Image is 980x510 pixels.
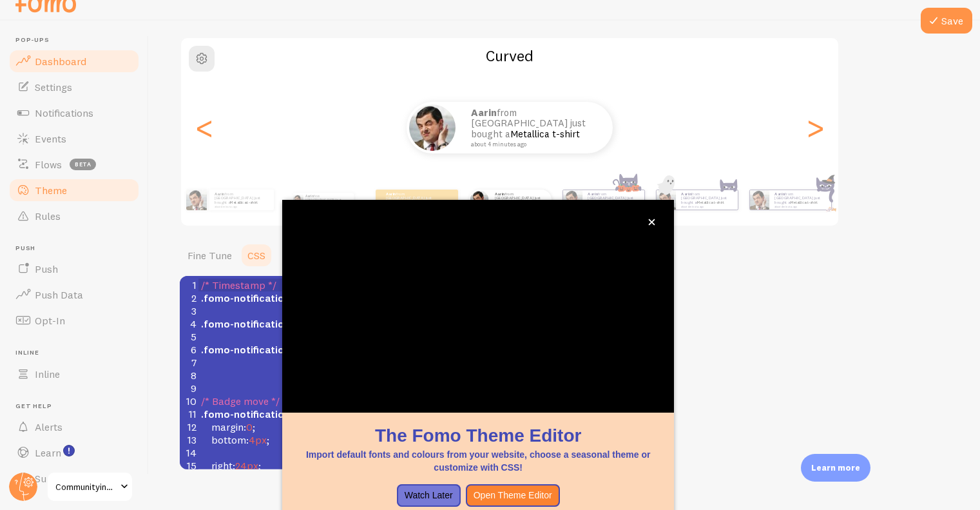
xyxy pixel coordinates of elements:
[8,100,140,126] a: Notifications
[774,205,825,208] small: about 4 minutes ago
[70,159,96,170] span: beta
[588,191,598,197] strong: Aarin
[240,242,273,268] a: CSS
[249,433,267,446] span: 4px
[180,330,198,343] div: 5
[8,308,140,333] a: Opt-In
[35,210,61,222] span: Rules
[180,356,198,369] div: 7
[749,190,769,210] img: Fomo
[201,407,788,420] span: {
[790,200,818,205] a: Metallica t-shirt
[8,414,140,440] a: Alerts
[186,190,207,210] img: Fomo
[8,361,140,387] a: Inline
[681,191,733,208] p: from [GEOGRAPHIC_DATA] just bought a
[230,200,258,205] a: Metallica t-shirt
[645,215,658,229] button: close,
[180,382,198,395] div: 9
[8,440,140,466] a: Learn
[35,158,62,171] span: Flows
[8,74,140,100] a: Settings
[8,152,140,177] a: Flows beta
[201,317,523,330] span: {}
[471,106,497,119] strong: Aarin
[180,242,240,268] a: Fine Tune
[201,279,276,291] span: /* Timestamp */
[35,106,93,119] span: Notifications
[201,433,269,446] span: : ;
[466,484,560,507] button: Open Theme Editor
[681,205,731,208] small: about 4 minutes ago
[201,317,344,330] span: .fomo-notification-v2-curved
[180,369,198,382] div: 8
[201,291,561,304] span: {}
[495,191,505,197] strong: Aarin
[180,291,198,304] div: 2
[681,191,691,197] strong: Aarin
[181,46,838,66] h2: Curved
[15,244,140,253] span: Push
[180,317,198,330] div: 4
[35,55,86,68] span: Dashboard
[293,195,303,205] img: Fomo
[8,203,140,229] a: Rules
[588,191,639,208] p: from [GEOGRAPHIC_DATA] just bought a
[8,177,140,203] a: Theme
[211,459,233,472] span: right
[180,343,198,356] div: 6
[63,445,75,456] svg: <p>Watch New Feature Tutorials!</p>
[201,343,344,356] span: .fomo-notification-v2-curved
[35,184,67,197] span: Theme
[562,190,582,210] img: Fomo
[298,423,658,448] h1: The Fomo Theme Editor
[201,420,255,433] span: : ;
[55,479,117,495] span: Communityinfluencer
[180,459,198,472] div: 15
[180,395,198,407] div: 10
[211,420,244,433] span: margin
[215,191,225,197] strong: Aarin
[211,433,246,446] span: bottom
[180,407,198,420] div: 11
[35,314,65,327] span: Opt-In
[470,190,488,209] img: Fomo
[8,282,140,308] a: Push Data
[35,446,61,459] span: Learn
[471,141,596,148] small: about 4 minutes ago
[180,304,198,317] div: 3
[246,420,253,433] span: 0
[8,466,140,491] a: Support
[495,191,546,208] p: from [GEOGRAPHIC_DATA] just bought a
[807,81,823,174] div: Next slide
[46,471,133,502] a: Communityinfluencer
[15,36,140,44] span: Pop-ups
[8,48,140,74] a: Dashboard
[201,291,344,304] span: .fomo-notification-v2-curved
[921,8,972,34] button: Save
[197,81,212,174] div: Previous slide
[201,395,280,407] span: /* Badge move */
[15,402,140,411] span: Get Help
[409,104,456,151] img: Fomo
[305,193,349,207] p: from [GEOGRAPHIC_DATA] just bought a
[774,191,785,197] strong: Aarin
[35,81,72,93] span: Settings
[8,256,140,282] a: Push
[471,108,600,148] p: from [GEOGRAPHIC_DATA] just bought a
[386,191,437,208] p: from [GEOGRAPHIC_DATA] just bought a
[35,420,62,433] span: Alerts
[298,448,658,474] p: Import default fonts and colours from your website, choose a seasonal theme or customize with CSS!
[180,420,198,433] div: 12
[201,407,629,420] span: .fomo-notification-v2-curved.fomo-notification.fomo-notification-position-bottom-left
[35,132,66,145] span: Events
[801,454,870,482] div: Learn more
[386,191,396,197] strong: Aarin
[656,190,675,210] img: Fomo
[8,126,140,152] a: Events
[510,128,580,140] a: Metallica t-shirt
[811,462,860,474] p: Learn more
[201,343,543,356] span: {}
[697,200,724,205] a: Metallica t-shirt
[15,349,140,357] span: Inline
